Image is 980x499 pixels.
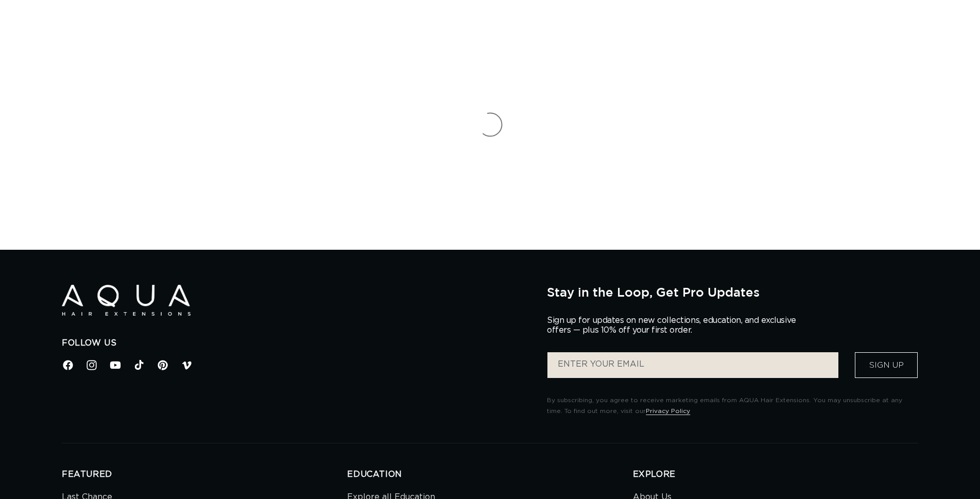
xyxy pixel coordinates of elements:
[547,395,918,417] p: By subscribing, you agree to receive marketing emails from AQUA Hair Extensions. You may unsubscr...
[646,408,690,414] a: Privacy Policy
[547,316,804,335] p: Sign up for updates on new collections, education, and exclusive offers — plus 10% off your first...
[855,352,918,378] button: Sign Up
[62,285,191,316] img: Aqua Hair Extensions
[62,338,531,349] h2: Follow Us
[547,285,918,299] h2: Stay in the Loop, Get Pro Updates
[633,469,918,480] h2: EXPLORE
[547,352,838,378] input: ENTER YOUR EMAIL
[62,469,347,480] h2: FEATURED
[347,469,632,480] h2: EDUCATION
